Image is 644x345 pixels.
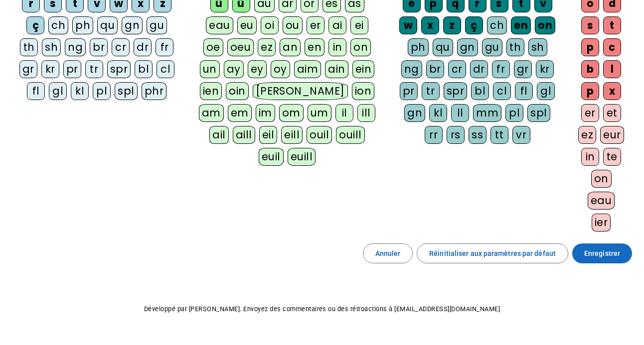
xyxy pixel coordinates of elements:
div: ll [451,104,469,122]
div: bl [135,60,153,78]
div: gn [457,38,478,56]
div: er [307,16,324,34]
div: ai [328,16,346,34]
div: ail [209,126,229,144]
div: ng [65,38,86,56]
div: gr [19,60,37,78]
div: vr [512,126,530,144]
div: mm [473,104,501,122]
div: gu [147,16,167,34]
div: p [581,82,599,100]
div: tt [490,126,508,144]
div: on [535,16,555,34]
div: b [581,60,599,78]
div: cl [157,60,174,78]
div: ion [352,82,375,100]
div: kl [71,82,89,100]
div: an [280,38,301,56]
div: ouill [336,126,364,144]
div: spr [444,82,468,100]
div: ier [592,214,611,231]
div: pl [93,82,111,100]
div: un [200,60,220,78]
div: br [426,60,444,78]
div: ill [357,104,375,122]
div: x [421,16,439,34]
div: s [581,16,599,34]
div: ouil [307,126,332,144]
div: qu [97,16,118,34]
div: in [581,148,599,166]
div: ez [578,126,596,144]
div: sh [528,38,547,56]
div: oin [226,82,249,100]
div: em [228,104,252,122]
div: rr [425,126,443,144]
div: ei [350,16,368,34]
div: ou [283,16,303,34]
div: il [335,104,353,122]
div: pr [63,60,81,78]
div: oeu [227,38,254,56]
div: z [443,16,461,34]
button: Réinitialiser aux paramètres par défaut [417,243,568,263]
div: in [328,38,346,56]
div: t [603,16,621,34]
div: fr [156,38,173,56]
div: cr [448,60,466,78]
div: oi [261,16,279,34]
div: eil [259,126,278,144]
div: aill [233,126,255,144]
div: ein [352,60,375,78]
div: [PERSON_NAME] [253,82,348,100]
div: spl [527,104,550,122]
div: ain [325,60,348,78]
div: te [603,148,621,166]
div: p [581,38,599,56]
div: eill [281,126,303,144]
div: br [90,38,108,56]
button: Annuler [363,243,413,263]
div: ng [401,60,422,78]
div: cr [112,38,130,56]
span: Réinitialiser aux paramètres par défaut [429,247,556,259]
div: gn [404,104,425,122]
div: pl [505,104,523,122]
div: dr [134,38,152,56]
div: euil [259,148,284,166]
div: c [603,38,621,56]
div: ç [465,16,483,34]
div: oe [203,38,223,56]
div: er [581,104,599,122]
div: ch [48,16,68,34]
div: gr [514,60,532,78]
div: um [308,104,331,122]
div: kl [429,104,447,122]
div: ey [248,60,267,78]
div: ph [408,38,429,56]
div: ay [224,60,244,78]
div: aim [294,60,322,78]
div: oy [271,60,290,78]
p: Développé par [PERSON_NAME]. Envoyez des commentaires ou des rétroactions à [EMAIL_ADDRESS][DOMAI... [8,303,636,315]
div: l [603,60,621,78]
div: th [506,38,524,56]
span: Annuler [375,247,401,259]
div: tr [85,60,103,78]
div: gl [537,82,555,100]
div: eur [600,126,624,144]
div: im [256,104,275,122]
div: ç [26,16,44,34]
div: gn [122,16,143,34]
div: om [279,104,304,122]
div: ien [200,82,222,100]
div: th [20,38,38,56]
div: en [511,16,531,34]
div: en [305,38,324,56]
div: ph [72,16,93,34]
div: kr [536,60,554,78]
div: phr [142,82,167,100]
div: eau [206,16,233,34]
div: spl [115,82,138,100]
div: ss [469,126,486,144]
